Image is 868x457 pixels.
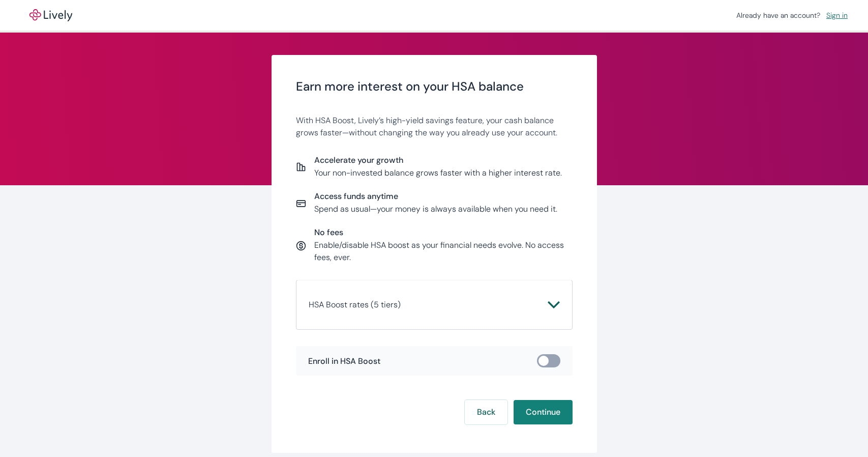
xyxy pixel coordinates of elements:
span: Access funds anytime [314,191,557,201]
svg: Currency icon [296,241,306,251]
span: Enroll in HSA Boost [308,356,380,366]
a: Sign in [822,9,852,22]
button: HSA Boost rates (5 tiers) [309,293,560,317]
span: Accelerate your growth [314,155,562,165]
img: Lively [22,9,79,21]
span: Earn more interest on your HSA balance [296,79,573,94]
p: HSA Boost rates (5 tiers) [309,299,401,311]
svg: Report icon [296,162,306,172]
button: Continue [514,400,573,424]
p: Spend as usual—your money is always available when you need it. [314,203,557,215]
p: With HSA Boost, Lively’s high-yield savings feature, your cash balance grows faster—without chang... [296,115,573,139]
p: Your non-invested balance grows faster with a higher interest rate. [314,167,562,179]
div: Already have an account? [736,10,852,21]
p: Enable/disable HSA boost as your financial needs evolve. No access fees, ever. [314,239,573,264]
span: No fees [314,227,573,237]
button: Back [465,400,507,424]
svg: Chevron icon [548,299,560,311]
svg: Card icon [296,198,306,209]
